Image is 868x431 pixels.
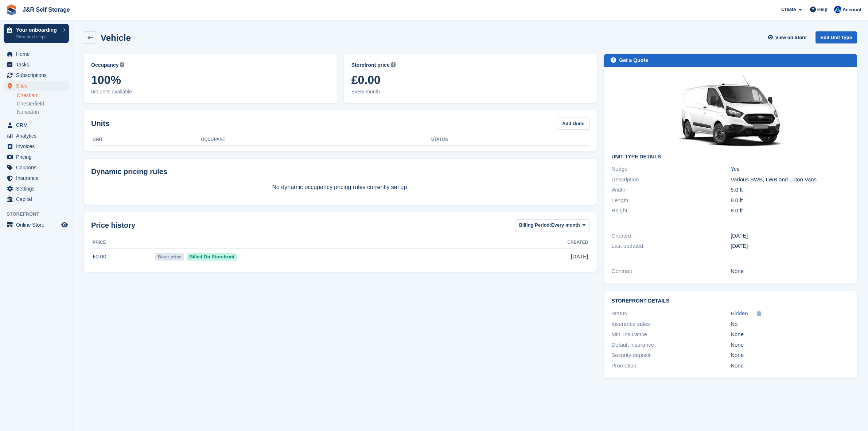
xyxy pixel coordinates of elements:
div: Description [611,176,731,184]
button: Billing Period: Every month [515,219,590,231]
a: Chesham [17,92,69,99]
span: Every month [551,222,580,229]
span: Home [16,49,60,59]
a: menu [4,131,69,141]
span: View on Store [775,34,807,41]
div: Nudge [611,165,731,173]
img: Steve Revell [834,6,841,13]
a: menu [4,49,69,59]
a: menu [4,194,69,204]
span: Insurance [16,173,60,183]
div: Status [611,309,731,318]
a: menu [4,141,69,151]
h2: Unit Type details [611,154,850,160]
span: Occupancy [91,61,118,69]
span: 0/0 units available [91,88,330,96]
p: Your onboarding [16,27,59,32]
div: Last updated [611,242,731,250]
img: stora-icon-8386f47178a22dfd0bd8f6a31ec36ba5ce8667c1dd55bd0f319d3a0aa187defe.svg [6,4,17,15]
span: Online Store [16,220,60,230]
span: Every month [351,88,590,96]
p: No dynamic occupancy pricing rules currently set up. [91,183,589,192]
a: menu [4,59,69,70]
div: 5.0 ft [731,186,850,194]
img: icon-info-grey-7440780725fd019a000dd9b08b2336e03edf1995a4989e88bcd33f0948082b44.svg [391,62,396,67]
div: None [731,330,850,339]
span: Settings [16,184,60,194]
span: Storefront price [351,61,390,69]
h2: Vehicle [101,33,131,43]
a: Nuneaton [17,109,69,116]
span: Price history [91,220,135,231]
h2: Storefront Details [611,298,850,304]
a: J&R Self Storage [20,4,73,16]
div: Min. insurance [611,330,731,339]
div: Width [611,186,731,194]
div: Various SWB, LWB and Luton Vans [731,176,850,184]
span: Base price [155,253,184,261]
span: Capital [16,194,60,204]
div: [DATE] [731,232,850,240]
a: Chesterfield [17,100,69,107]
div: None [731,267,850,276]
th: Unit [91,134,201,146]
a: Your onboarding View next steps [4,24,69,43]
span: Analytics [16,131,60,141]
th: Occupant [201,134,431,146]
span: Tasks [16,59,60,70]
img: icon-info-grey-7440780725fd019a000dd9b08b2336e03edf1995a4989e88bcd33f0948082b44.svg [120,62,124,67]
th: Status [431,134,589,146]
span: £0.00 [351,73,590,86]
div: Yes [731,165,850,173]
a: Add Units [557,118,589,130]
div: Length [611,196,731,205]
span: Pricing [16,152,60,162]
div: None [731,362,850,370]
h2: Units [91,118,109,129]
div: None [731,351,850,359]
div: None [731,341,850,349]
span: Created [567,239,588,246]
div: Default insurance [611,341,731,349]
a: Preview store [60,220,69,229]
span: Invoices [16,141,60,151]
a: menu [4,173,69,183]
span: Subscriptions [16,70,60,80]
span: Account [842,6,861,14]
div: Contract [611,267,731,276]
a: menu [4,184,69,194]
div: 8.0 ft [731,196,850,205]
td: £0.00 [91,249,154,265]
p: View next steps [16,34,59,40]
span: Sites [16,81,60,91]
span: Billed On Storefront [187,253,237,261]
span: Billing Period: [519,222,551,229]
div: 8.0 ft [731,207,850,215]
a: menu [4,70,69,80]
div: Get a Quote [619,57,648,64]
span: 100% [91,73,330,86]
a: menu [4,81,69,91]
th: Price [91,237,154,249]
span: Create [781,6,796,13]
div: No [731,320,850,328]
span: Hidden [731,310,748,316]
span: Help [817,6,828,13]
div: [DATE] [731,242,850,250]
a: Edit Unit Type [816,31,857,43]
div: Created [611,232,731,240]
a: menu [4,220,69,230]
a: menu [4,120,69,130]
a: menu [4,152,69,162]
span: Storefront [7,211,73,218]
span: [DATE] [571,253,588,261]
div: Height [611,207,731,215]
div: Dynamic pricing rules [91,166,589,177]
a: menu [4,162,69,173]
a: View on Store [767,31,810,43]
img: swb.jpg [676,74,785,148]
div: Promotion [611,362,731,370]
div: Security deposit [611,351,731,359]
span: CRM [16,120,60,130]
a: Hidden [731,309,748,318]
